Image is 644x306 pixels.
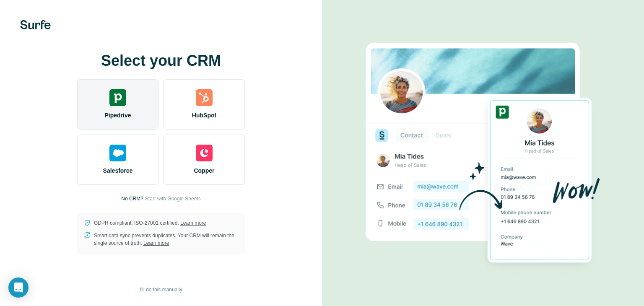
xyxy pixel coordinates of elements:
span: I’ll do this manually [140,286,182,293]
a: Learn more [180,220,206,226]
img: Surfe's logo [20,20,51,29]
img: PIPEDRIVE image [366,29,600,277]
img: hubspot's logo [196,89,213,106]
a: Learn more [143,240,169,246]
span: Pipedrive [104,111,131,119]
p: Smart data sync prevents duplicates. Your CRM will remain the single source of truth. [94,232,238,247]
span: Copper [194,166,215,175]
div: Open Intercom Messenger [8,277,29,298]
p: No CRM? [121,195,143,202]
img: salesforce's logo [109,145,126,161]
span: Salesforce [103,166,133,175]
img: pipedrive's logo [109,89,126,106]
p: GDPR compliant. ISO-27001 certified. [94,219,206,227]
h1: Select your CRM [77,52,245,69]
span: HubSpot [192,111,216,119]
button: I’ll do this manually [134,283,188,296]
button: Start with Google Sheets [145,195,201,202]
img: copper's logo [196,145,213,161]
